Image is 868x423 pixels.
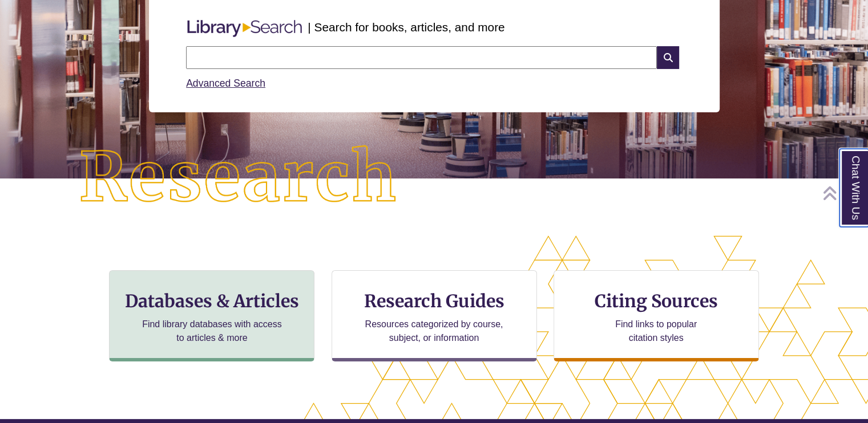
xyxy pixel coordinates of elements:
[109,270,314,361] a: Databases & Articles Find library databases with access to articles & more
[181,15,308,42] img: Libary Search
[554,270,759,361] a: Citing Sources Find links to popular citation styles
[657,46,679,69] i: Search
[822,185,865,201] a: Back to Top
[600,318,712,345] p: Find links to popular citation styles
[341,290,527,312] h3: Research Guides
[587,290,726,312] h3: Citing Sources
[138,318,286,345] p: Find library databases with access to articles & more
[360,318,508,345] p: Resources categorized by course, subject, or information
[43,110,434,246] img: Research
[119,290,305,312] h3: Databases & Articles
[186,78,265,89] a: Advanced Search
[308,18,504,36] p: | Search for books, articles, and more
[332,270,537,361] a: Research Guides Resources categorized by course, subject, or information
